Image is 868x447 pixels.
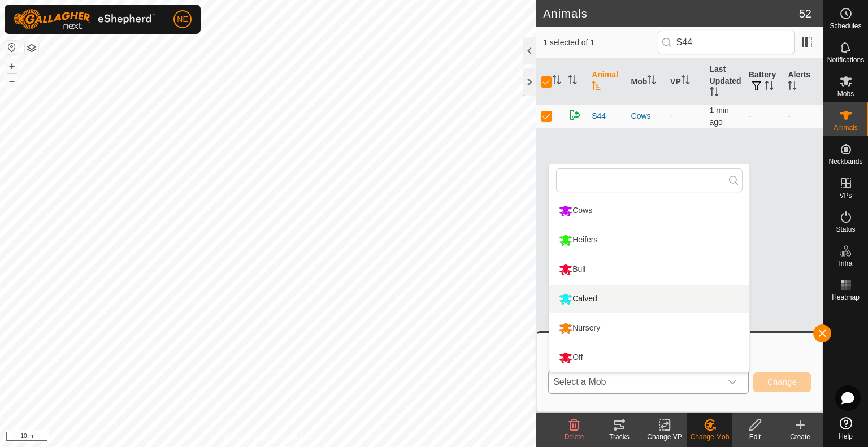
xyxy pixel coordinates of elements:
img: returning on [568,108,581,121]
div: dropdown trigger [721,371,744,393]
th: VP [666,59,705,105]
ul: Option List [549,197,749,372]
p-sorticon: Activate to sort [647,77,656,86]
div: Change VP [642,432,687,442]
span: Select a Mob [549,371,721,393]
th: Animal [587,59,626,105]
th: Alerts [783,59,823,105]
th: Last Updated [705,59,744,105]
button: Change [753,372,811,392]
span: Animals [834,124,858,131]
button: – [5,74,19,88]
div: Cows [631,110,661,122]
li: Heifers [549,226,749,254]
p-sorticon: Activate to sort [710,89,719,98]
td: - [744,104,783,128]
li: Nursery [549,314,749,342]
a: Contact Us [279,432,313,442]
input: Search (S) [658,31,795,54]
li: Bull [549,255,749,284]
p-sorticon: Activate to sort [568,77,577,86]
div: Off [556,348,585,367]
li: Calved [549,285,749,313]
a: Help [823,413,868,444]
p-sorticon: Activate to sort [592,83,601,92]
span: Status [836,226,855,233]
span: Delete [565,433,584,441]
div: Nursery [556,319,603,338]
span: 13 Aug 2025, 3:00 pm [710,106,729,127]
span: Schedules [830,23,861,29]
p-sorticon: Activate to sort [552,77,561,86]
span: Heatmap [832,294,860,301]
li: Off [549,344,749,372]
button: Reset Map [5,41,19,54]
app-display-virtual-paddock-transition: - [670,111,673,120]
th: Battery [744,59,783,105]
span: S44 [592,110,606,122]
p-sorticon: Activate to sort [681,77,690,86]
th: Mob [627,59,666,105]
li: Cows [549,197,749,225]
span: Help [839,433,853,440]
div: Calved [556,289,600,309]
a: Privacy Policy [224,432,266,442]
span: 1 selected of 1 [543,37,657,49]
div: Bull [556,260,588,279]
span: Mobs [837,90,854,97]
p-sorticon: Activate to sort [765,83,774,92]
span: 52 [799,5,811,22]
span: VPs [839,192,852,199]
div: Cows [556,201,595,220]
div: Edit [732,432,778,442]
span: Infra [839,260,852,267]
div: Tracks [597,432,642,442]
span: Neckbands [828,158,862,165]
div: Heifers [556,231,600,250]
span: Notifications [827,57,864,63]
span: Change [767,377,797,387]
div: Change Mob [687,432,732,442]
p-sorticon: Activate to sort [788,83,797,92]
td: - [783,104,823,128]
div: Create [778,432,823,442]
span: NE [177,14,188,25]
button: Map Layers [25,41,38,55]
h2: Animals [543,7,799,20]
button: + [5,59,19,73]
img: Gallagher Logo [14,9,155,29]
